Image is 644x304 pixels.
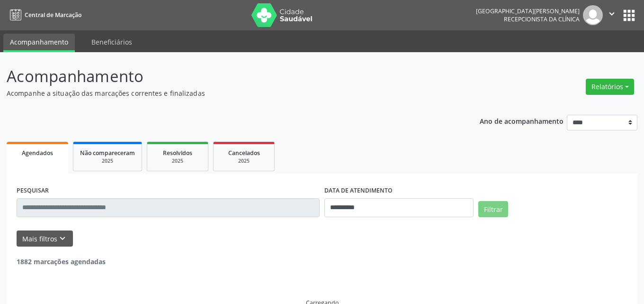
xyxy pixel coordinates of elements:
[57,233,68,244] i: keyboard_arrow_down
[154,157,201,165] div: 2025
[3,34,75,52] a: Acompanhamento
[80,157,135,165] div: 2025
[228,149,260,157] span: Cancelados
[7,88,448,98] p: Acompanhe a situação das marcações correntes e finalizadas
[17,184,49,198] label: PESQUISAR
[603,5,621,25] button: 
[220,157,268,165] div: 2025
[621,7,637,24] button: apps
[85,34,139,50] a: Beneficiários
[586,79,634,95] button: Relatórios
[504,15,580,23] span: Recepcionista da clínica
[80,149,135,157] span: Não compareceram
[17,257,106,266] strong: 1882 marcações agendadas
[25,11,81,19] span: Central de Marcação
[607,9,617,19] i: 
[7,7,81,23] a: Central de Marcação
[22,149,53,157] span: Agendados
[583,5,603,25] img: img
[7,64,448,88] p: Acompanhamento
[17,230,73,247] button: Mais filtroskeyboard_arrow_down
[478,201,508,217] button: Filtrar
[324,184,393,198] label: DATA DE ATENDIMENTO
[476,7,580,15] div: [GEOGRAPHIC_DATA][PERSON_NAME]
[163,149,192,157] span: Resolvidos
[480,115,563,127] p: Ano de acompanhamento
